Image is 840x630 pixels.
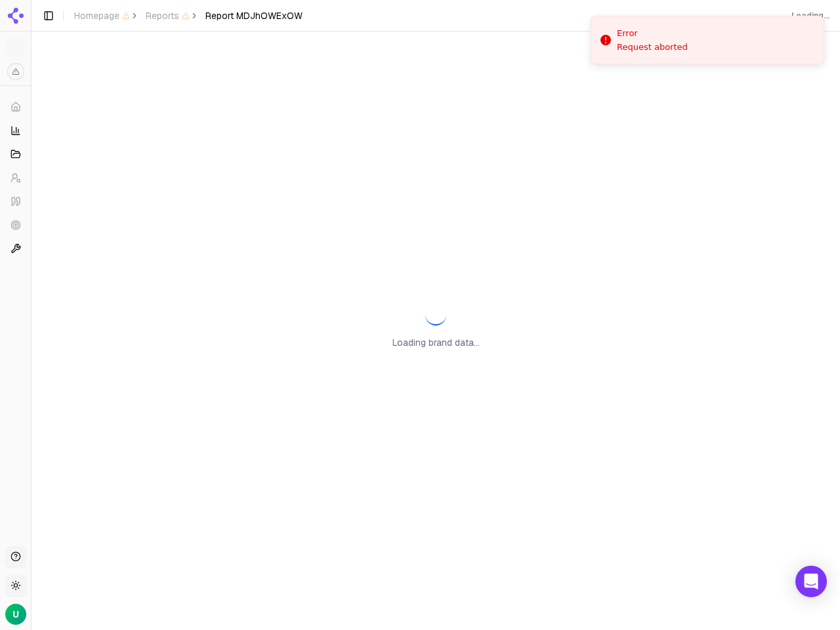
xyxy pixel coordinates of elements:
[617,27,688,40] div: Error
[205,9,303,22] span: Report MDJhOWExOW
[795,566,827,597] div: Open Intercom Messenger
[392,336,480,349] p: Loading brand data...
[12,608,19,621] span: U
[74,9,303,22] nav: breadcrumb
[74,9,130,22] span: Homepage
[146,9,190,22] span: Reports
[791,10,829,21] div: Loading...
[617,41,688,53] div: Request aborted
